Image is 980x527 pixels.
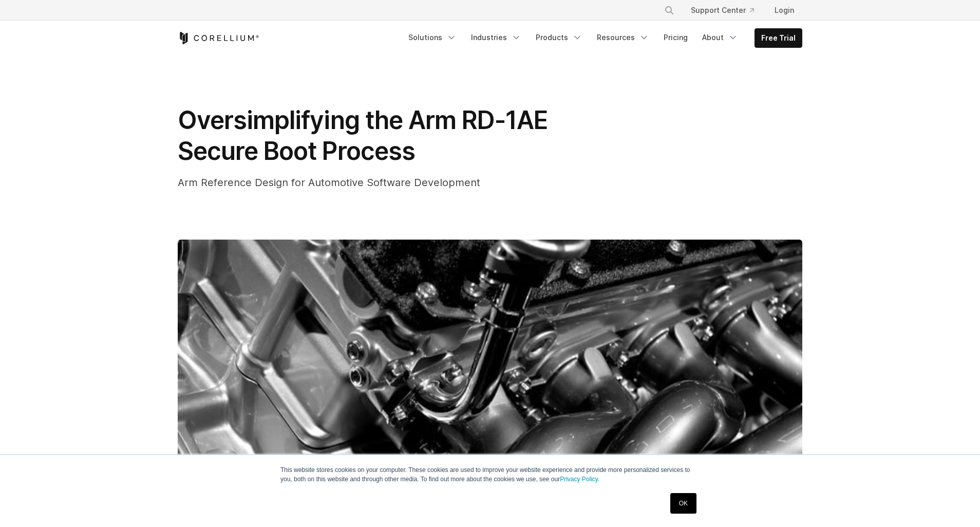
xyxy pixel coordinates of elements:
[178,105,548,166] span: Oversimplifying the Arm RD-1AE Secure Boot Process
[755,29,802,47] a: Free Trial
[560,476,599,483] a: Privacy Policy.
[766,1,802,20] a: Login
[657,28,694,47] a: Pricing
[178,176,480,189] span: Arm Reference Design for Automotive Software Development
[178,32,259,44] a: Corellium Home
[683,1,762,20] a: Support Center
[530,28,589,47] a: Products
[591,28,655,47] a: Resources
[402,28,802,48] div: Navigation Menu
[660,1,679,20] button: Search
[652,1,802,20] div: Navigation Menu
[465,28,527,47] a: Industries
[696,28,744,47] a: About
[402,28,463,47] a: Solutions
[280,465,700,484] p: This website stores cookies on your computer. These cookies are used to improve your website expe...
[670,493,696,514] a: OK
